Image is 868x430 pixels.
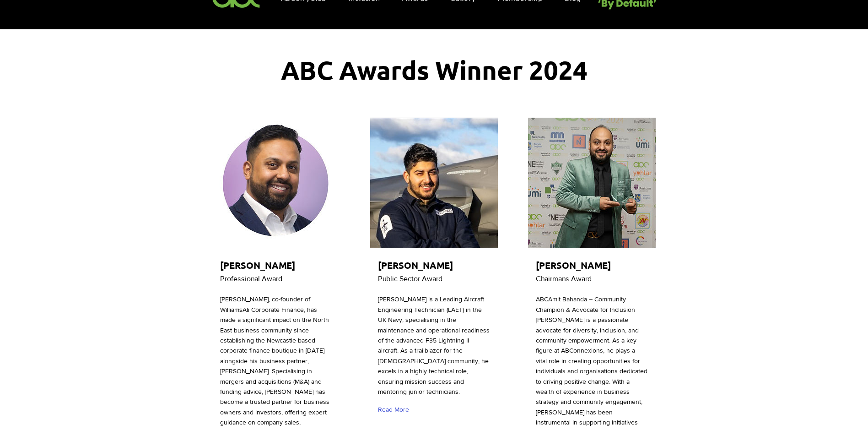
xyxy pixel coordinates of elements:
[220,275,282,283] span: Professional Award
[528,118,656,248] img: Amit Bahanda
[281,54,588,86] span: ABC Awards Winner 2024
[370,118,498,248] img: Akmal Akmed
[536,259,611,271] span: [PERSON_NAME]
[212,118,340,248] img: Abu Ali
[536,275,592,283] span: Chairmans Award
[378,405,409,414] span: Read More
[220,259,295,271] span: [PERSON_NAME]
[378,402,413,418] a: Read More
[378,275,442,283] span: Public Sector Award
[378,295,490,395] span: [PERSON_NAME] is a Leading Aircraft Engineering Technician (LAET) in the UK Navy, specialising in...
[378,259,453,271] span: [PERSON_NAME]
